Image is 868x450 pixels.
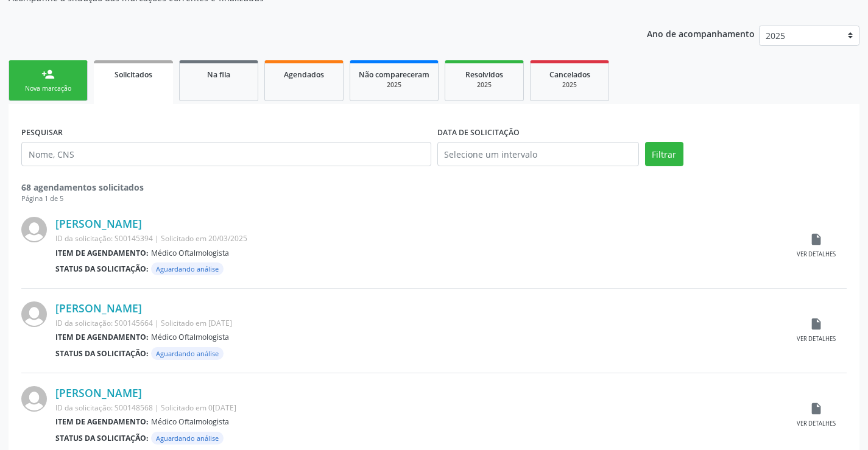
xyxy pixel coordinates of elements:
span: Aguardando análise [151,347,224,360]
a: [PERSON_NAME] [55,217,142,230]
div: 2025 [539,80,600,90]
b: Item de agendamento: [55,417,149,427]
img: img [21,386,47,412]
a: [PERSON_NAME] [55,301,142,315]
span: Resolvidos [465,69,503,80]
span: ID da solicitação: S00145394 | [55,233,159,244]
img: img [21,217,47,242]
span: Médico Oftalmologista [151,248,229,258]
input: Nome, CNS [21,142,431,166]
b: Status da solicitação: [55,264,149,274]
span: ID da solicitação: S00145664 | [55,318,159,328]
div: Página 1 de 5 [21,194,847,204]
span: Solicitado em 0[DATE] [161,403,236,413]
div: person_add [41,68,55,81]
span: Médico Oftalmologista [151,332,229,342]
div: Ver detalhes [797,420,836,428]
i: insert_drive_file [810,233,823,246]
span: Aguardando análise [151,262,224,275]
span: Médico Oftalmologista [151,417,229,427]
div: Ver detalhes [797,335,836,343]
span: Na fila [207,69,230,80]
span: Cancelados [549,69,590,80]
a: [PERSON_NAME] [55,386,142,399]
span: Solicitado em 20/03/2025 [161,233,247,244]
div: Ver detalhes [797,250,836,259]
input: Selecione um intervalo [437,142,639,166]
button: Filtrar [645,142,683,166]
strong: 68 agendamentos solicitados [21,181,144,193]
b: Item de agendamento: [55,248,149,258]
div: 2025 [454,80,515,90]
img: img [21,301,47,327]
p: Ano de acompanhamento [647,26,755,41]
b: Item de agendamento: [55,332,149,342]
span: Solicitados [115,69,152,80]
div: Nova marcação [18,84,79,93]
label: PESQUISAR [21,123,63,142]
span: ID da solicitação: S00148568 | [55,403,159,413]
span: Aguardando análise [151,432,224,445]
div: 2025 [359,80,429,90]
span: Não compareceram [359,69,429,80]
i: insert_drive_file [810,402,823,415]
span: Agendados [284,69,324,80]
b: Status da solicitação: [55,348,149,359]
i: insert_drive_file [810,317,823,331]
span: Solicitado em [DATE] [161,318,232,328]
label: DATA DE SOLICITAÇÃO [437,123,520,142]
b: Status da solicitação: [55,433,149,443]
